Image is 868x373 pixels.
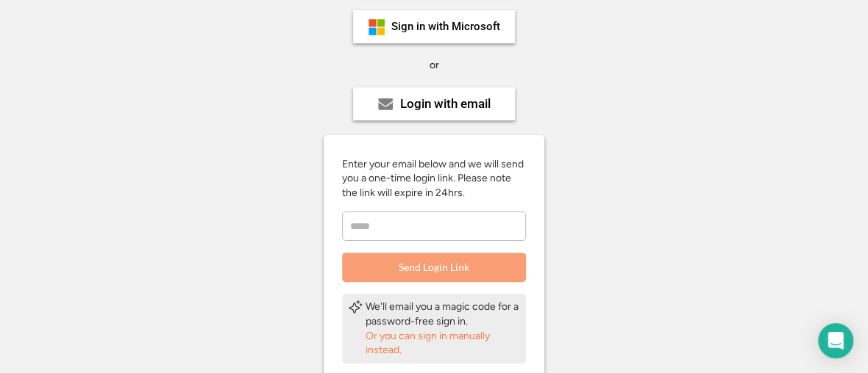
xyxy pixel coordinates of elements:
div: Sign in with Microsoft [391,21,500,32]
div: We'll email you a magic code for a password-free sign in. [366,300,520,328]
button: Send Login Link [342,253,526,282]
img: ms-symbollockup_mssymbol_19.png [368,18,385,36]
div: or [430,58,439,73]
div: Login with email [400,98,491,110]
div: Enter your email below and we will send you a one-time login link. Please note the link will expi... [342,157,526,200]
div: Open Intercom Messenger [818,323,853,358]
div: Or you can sign in manually instead. [366,329,520,358]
